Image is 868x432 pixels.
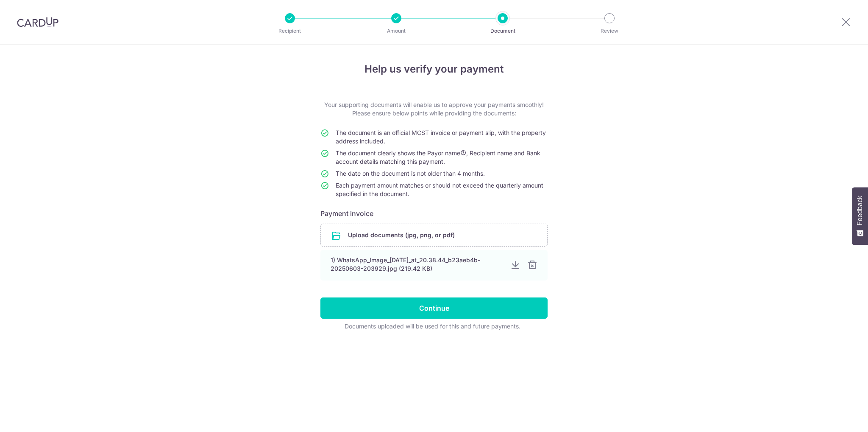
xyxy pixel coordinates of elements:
div: Documents uploaded will be used for this and future payments. [320,322,544,331]
button: Feedback - Show survey [852,187,868,245]
span: The date on the document is not older than 4 months. [336,170,485,177]
iframe: Opens a widget where you can find more information [814,407,860,428]
h4: Help us verify your payment [320,62,548,77]
div: Upload documents (jpg, png, or pdf) [320,224,548,247]
p: Document [471,27,534,35]
p: Your supporting documents will enable us to approve your payments smoothly! Please ensure below p... [320,101,548,118]
h6: Payment invoice [320,208,548,219]
span: The document clearly shows the Payor name , Recipient name and Bank account details matching this... [336,149,540,165]
img: CardUp [17,17,58,27]
p: Amount [365,27,428,35]
div: 1) WhatsApp_Image_[DATE]_at_20.38.44_b23aeb4b-20250603-203929.jpg (219.42 KB) [331,256,504,273]
span: Feedback [856,196,864,225]
p: Recipient [259,27,321,35]
p: Review [578,27,641,35]
span: Each payment amount matches or should not exceed the quarterly amount specified in the document. [336,182,543,197]
input: Continue [320,297,548,319]
span: The document is an official MCST invoice or payment slip, with the property address included. [336,129,546,145]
